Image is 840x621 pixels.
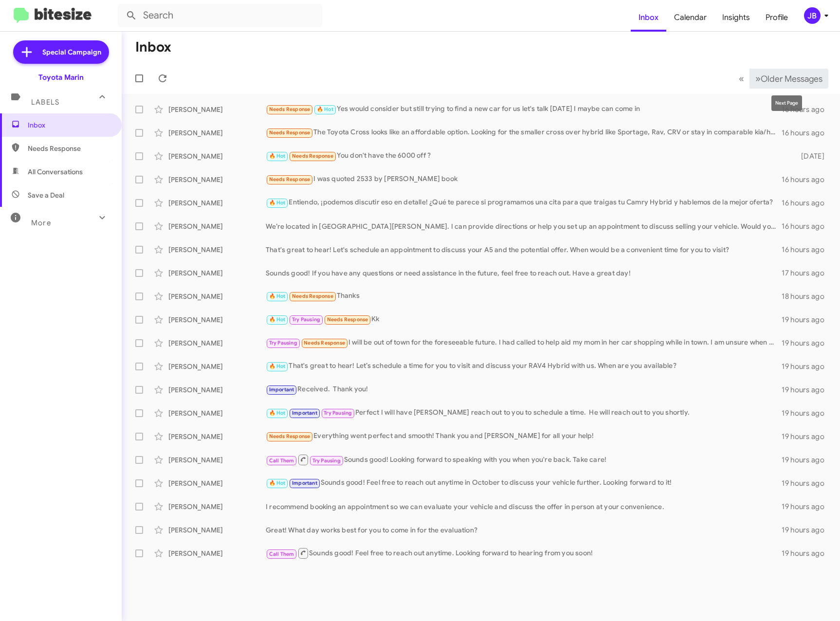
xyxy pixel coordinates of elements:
div: The Toyota Cross looks like an affordable option. Looking for the smaller cross over hybrid like ... [266,127,782,138]
div: Sounds good! Feel free to reach out anytime in October to discuss your vehicle further. Looking f... [266,477,782,489]
a: Insights [714,3,758,32]
span: More [31,219,51,227]
div: [DATE] [787,151,832,161]
a: Profile [758,3,796,32]
div: Next Page [771,95,802,111]
span: Important [292,480,317,486]
div: 19 hours ago [782,432,832,441]
div: Toyota Marin [38,73,84,82]
span: Labels [31,98,59,107]
div: [PERSON_NAME] [168,105,266,114]
nav: Page navigation example [733,69,828,89]
span: 🔥 Hot [269,363,286,369]
span: Try Pausing [324,410,352,416]
div: [PERSON_NAME] [168,362,266,371]
span: Needs Response [269,433,310,439]
div: 16 hours ago [782,221,832,231]
span: All Conversations [28,167,83,177]
div: [PERSON_NAME] [168,432,266,441]
span: Needs Response [304,340,345,346]
div: I will be out of town for the foreseeable future. I had called to help aid my mom in her car shop... [266,337,782,348]
div: 17 hours ago [782,268,832,278]
div: 19 hours ago [782,478,832,488]
div: [PERSON_NAME] [168,175,266,184]
div: 16 hours ago [782,245,832,255]
span: 🔥 Hot [269,316,286,323]
div: That's great to hear! Let's schedule an appointment to discuss your A5 and the potential offer. W... [266,245,782,255]
div: That's great to hear! Let’s schedule a time for you to visit and discuss your RAV4 Hybrid with us... [266,361,782,372]
span: Inbox [28,120,110,130]
span: Needs Response [269,106,310,112]
span: Needs Response [327,316,368,323]
div: Entiendo, ¡podemos discutir eso en detalle! ¿Qué te parece si programamos una cita para que traig... [266,197,782,208]
div: Kk [266,314,782,325]
div: I was quoted 2533 by [PERSON_NAME] book [266,174,782,185]
span: Needs Response [269,176,310,183]
span: Try Pausing [312,457,341,464]
div: I recommend booking an appointment so we can evaluate your vehicle and discuss the offer in perso... [266,502,782,511]
div: 19 hours ago [782,455,832,465]
span: Needs Response [28,144,110,153]
button: Previous [733,69,750,89]
button: Next [749,69,828,89]
div: We’re located in [GEOGRAPHIC_DATA][PERSON_NAME]. I can provide directions or help you set up an a... [266,221,782,231]
div: 19 hours ago [782,315,832,325]
div: [PERSON_NAME] [168,478,266,488]
a: Special Campaign [13,40,109,64]
input: Search [118,4,322,27]
span: 🔥 Hot [269,480,286,486]
div: Everything went perfect and smooth! Thank you and [PERSON_NAME] for all your help! [266,431,782,442]
div: [PERSON_NAME] [168,338,266,348]
span: Call Them [269,551,294,557]
div: [PERSON_NAME] [168,268,266,278]
div: Sounds good! Feel free to reach out anytime. Looking forward to hearing from you soon! [266,547,782,559]
span: Special Campaign [42,47,101,57]
span: Important [292,410,317,416]
span: 🔥 Hot [269,410,286,416]
div: 16 hours ago [782,175,832,184]
span: Call Them [269,457,294,464]
h1: Inbox [135,39,171,55]
a: Calendar [666,3,714,32]
div: Perfect I will have [PERSON_NAME] reach out to you to schedule a time. He will reach out to you s... [266,407,782,419]
div: [PERSON_NAME] [168,525,266,535]
span: Needs Response [292,153,333,159]
div: 16 hours ago [782,128,832,138]
div: Sounds good! Looking forward to speaking with you when you're back. Take care! [266,454,782,466]
div: [PERSON_NAME] [168,385,266,395]
div: 19 hours ago [782,362,832,371]
span: 🔥 Hot [317,106,333,112]
div: [PERSON_NAME] [168,548,266,558]
span: 🔥 Hot [269,200,286,206]
div: 19 hours ago [782,408,832,418]
div: Sounds good! If you have any questions or need assistance in the future, feel free to reach out. ... [266,268,782,278]
div: 19 hours ago [782,385,832,395]
span: 🔥 Hot [269,293,286,299]
div: Yes would consider but still trying to find a new car for us let's talk [DATE] I maybe can come in [266,104,782,115]
div: [PERSON_NAME] [168,502,266,511]
button: JB [796,7,829,24]
span: 🔥 Hot [269,153,286,159]
div: [PERSON_NAME] [168,221,266,231]
div: [PERSON_NAME] [168,455,266,465]
span: « [739,73,744,85]
div: [PERSON_NAME] [168,315,266,325]
a: Inbox [631,3,666,32]
div: [PERSON_NAME] [168,292,266,301]
div: You don't have the 6000 off ? [266,150,787,162]
span: Try Pausing [292,316,320,323]
div: 19 hours ago [782,525,832,535]
div: JB [804,7,821,24]
div: [PERSON_NAME] [168,198,266,208]
div: Great! What day works best for you to come in for the evaluation? [266,525,782,535]
div: [PERSON_NAME] [168,128,266,138]
div: 19 hours ago [782,548,832,558]
span: Important [269,386,294,393]
div: [PERSON_NAME] [168,408,266,418]
div: 16 hours ago [782,198,832,208]
div: 18 hours ago [782,292,832,301]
